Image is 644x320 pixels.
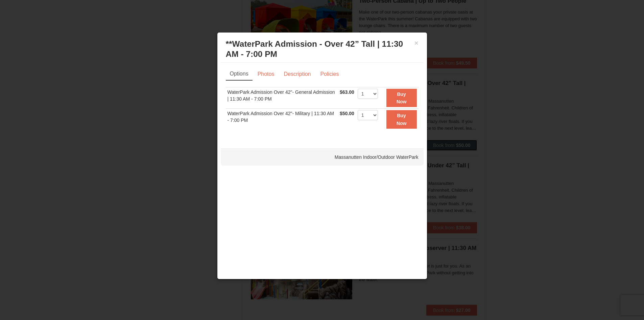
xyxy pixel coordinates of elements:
[226,87,338,109] td: WaterPark Admission Over 42"- General Admission | 11:30 AM - 7:00 PM
[414,40,419,46] button: ×
[226,39,419,59] h3: **WaterPark Admission - Over 42” Tall | 11:30 AM - 7:00 PM
[340,89,354,95] span: $63.00
[386,89,417,107] button: Buy Now
[397,91,407,104] strong: Buy Now
[226,68,253,81] a: Options
[226,109,338,130] td: WaterPark Admission Over 42"- Military | 11:30 AM - 7:00 PM
[316,68,343,81] a: Policies
[386,110,417,129] button: Buy Now
[253,68,279,81] a: Photos
[279,68,315,81] a: Description
[221,149,424,166] div: Massanutten Indoor/Outdoor WaterPark
[397,113,407,126] strong: Buy Now
[340,111,354,116] span: $50.00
